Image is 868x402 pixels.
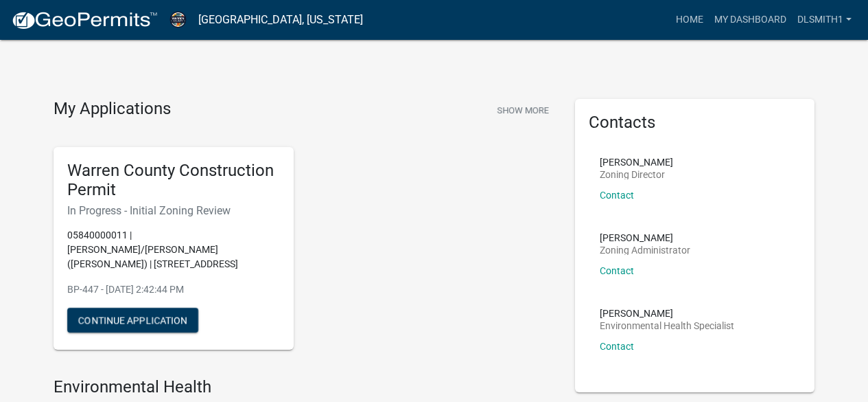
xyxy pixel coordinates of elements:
[198,8,363,32] a: [GEOGRAPHIC_DATA], [US_STATE]
[600,245,690,255] p: Zoning Administrator
[600,341,634,352] a: Contact
[589,113,801,133] h5: Contacts
[600,321,734,331] p: Environmental Health Specialist
[491,99,554,122] button: Show More
[169,10,187,29] img: Warren County, Iowa
[600,190,634,201] a: Contact
[67,228,280,271] p: 05840000011 | [PERSON_NAME]/[PERSON_NAME] ([PERSON_NAME]) | [STREET_ADDRESS]
[67,161,280,201] h5: Warren County Construction Permit
[54,377,554,397] h4: Environmental Health
[792,7,857,33] a: Dlsmith1
[600,157,673,167] p: [PERSON_NAME]
[54,99,171,120] h4: My Applications
[600,309,734,318] p: [PERSON_NAME]
[709,7,792,33] a: My Dashboard
[670,7,709,33] a: Home
[67,308,198,333] button: Continue Application
[67,204,280,217] h6: In Progress - Initial Zoning Review
[600,233,690,243] p: [PERSON_NAME]
[600,170,673,179] p: Zoning Director
[67,282,280,297] p: BP-447 - [DATE] 2:42:44 PM
[600,265,634,276] a: Contact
